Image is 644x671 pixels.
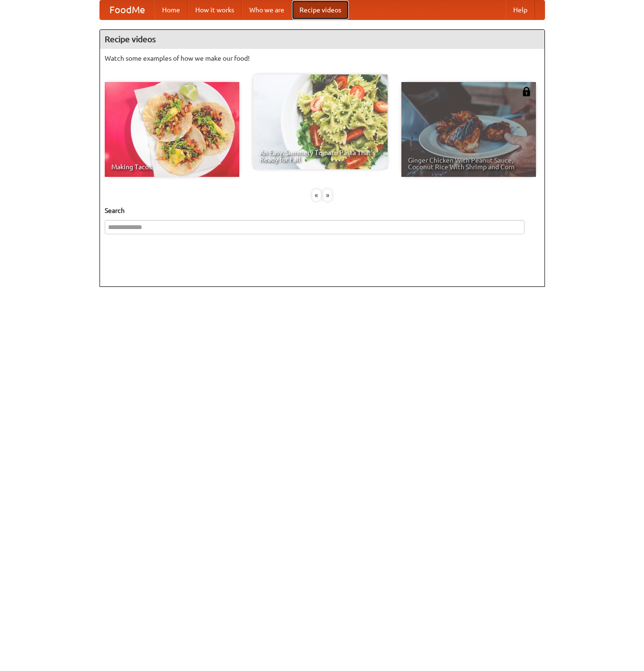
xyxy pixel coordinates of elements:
a: Making Tacos [105,82,239,177]
a: Home [154,0,188,19]
h5: Search [105,206,540,215]
a: Who we are [242,0,292,19]
span: Making Tacos [111,164,233,170]
div: « [312,189,321,201]
a: An Easy, Summery Tomato Pasta That's Ready for Fall [253,74,388,169]
a: Help [506,0,535,19]
a: Recipe videos [292,0,349,19]
span: An Easy, Summery Tomato Pasta That's Ready for Fall [260,149,381,163]
a: FoodMe [100,0,154,19]
p: Watch some examples of how we make our food! [105,54,540,63]
div: » [323,189,332,201]
a: How it works [188,0,242,19]
h4: Recipe videos [100,30,544,49]
img: 483408.png [522,87,531,96]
